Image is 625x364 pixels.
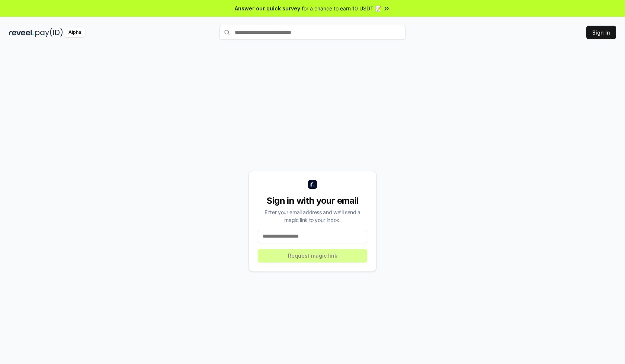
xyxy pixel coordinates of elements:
[308,180,317,189] img: logo_small
[586,26,616,39] button: Sign In
[302,4,381,12] span: for a chance to earn 10 USDT 📝
[258,195,367,207] div: Sign in with your email
[64,28,85,37] div: Alpha
[35,28,63,37] img: pay_id
[9,28,34,37] img: reveel_dark
[258,208,367,224] div: Enter your email address and we’ll send a magic link to your inbox.
[235,4,300,12] span: Answer our quick survey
